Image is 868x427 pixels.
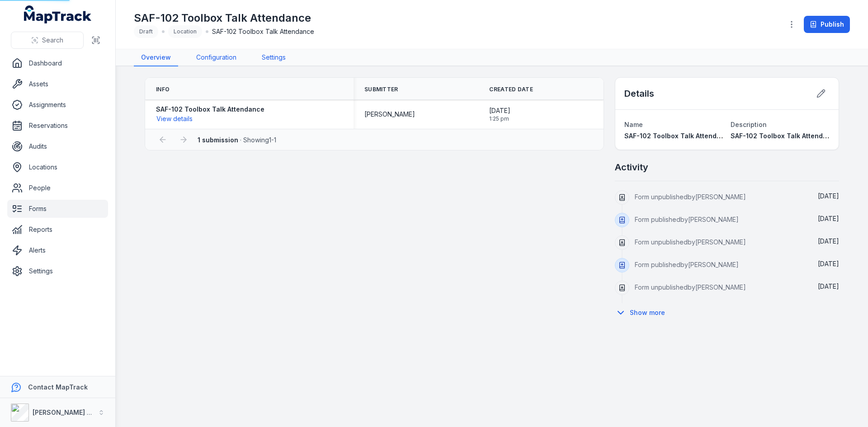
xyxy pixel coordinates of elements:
span: Search [42,36,63,45]
a: Overview [134,49,178,66]
a: Reports [7,221,108,239]
span: [PERSON_NAME] [364,110,415,119]
span: [DATE] [818,282,839,290]
time: 9/15/2025, 3:25:59 PM [818,215,839,222]
div: Draft [134,25,158,38]
a: Dashboard [7,54,108,72]
span: Form unpublished by [PERSON_NAME] [635,238,746,246]
span: SAF-102 Toolbox Talk Attendance [731,132,839,140]
a: Assignments [7,96,108,114]
time: 8/21/2025, 2:36:39 PM [818,237,839,245]
span: [DATE] [818,192,839,200]
span: Form unpublished by [PERSON_NAME] [635,193,746,201]
span: Form unpublished by [PERSON_NAME] [635,283,746,291]
span: Form published by [PERSON_NAME] [635,216,739,223]
span: Name [624,121,643,128]
time: 8/21/2025, 1:25:51 PM [489,106,510,122]
span: SAF-102 Toolbox Talk Attendance [624,132,733,140]
a: Locations [7,158,108,176]
time: 8/21/2025, 2:08:20 PM [818,282,839,290]
span: Created Date [489,86,533,93]
time: 8/21/2025, 2:13:58 PM [818,260,839,267]
strong: [PERSON_NAME] Group [33,408,107,416]
span: · Showing 1 - 1 [198,136,276,144]
span: Description [731,121,767,128]
a: Alerts [7,241,108,259]
a: MapTrack [24,5,92,23]
button: Show more [615,303,671,322]
span: [DATE] [489,106,510,115]
a: Audits [7,137,108,155]
button: Search [11,32,84,49]
span: Info [156,86,170,93]
span: SAF-102 Toolbox Talk Attendance [212,27,314,36]
strong: SAF-102 Toolbox Talk Attendance [156,105,264,114]
a: Assets [7,75,108,93]
a: People [7,179,108,197]
button: Publish [804,16,850,33]
div: Location [168,25,202,38]
span: Form published by [PERSON_NAME] [635,261,739,268]
strong: 1 submission [198,136,238,144]
strong: Contact MapTrack [28,383,88,391]
span: 1:25 pm [489,115,510,122]
time: 9/15/2025, 3:27:05 PM [818,192,839,200]
a: Settings [7,262,108,280]
a: Configuration [189,49,244,66]
span: [DATE] [818,215,839,222]
a: Reservations [7,117,108,135]
span: Submitter [364,86,398,93]
span: [DATE] [818,237,839,245]
a: Settings [255,49,293,66]
button: View details [156,114,193,124]
h2: Activity [615,161,648,174]
h1: SAF-102 Toolbox Talk Attendance [134,11,314,25]
a: Forms [7,200,108,218]
h2: Details [624,87,654,100]
span: [DATE] [818,260,839,267]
